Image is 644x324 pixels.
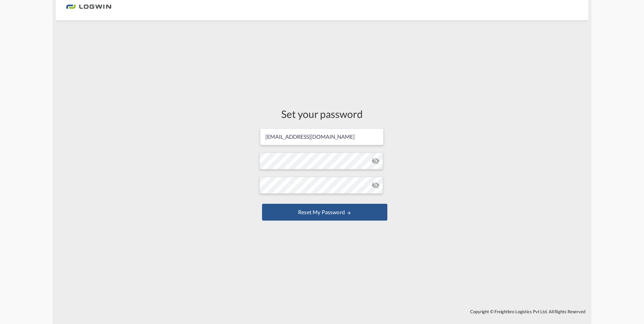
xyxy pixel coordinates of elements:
[260,128,384,145] input: Email address
[56,306,588,317] div: Copyright © Freightbro Logistics Pvt Ltd. All Rights Reserved
[259,107,385,121] div: Set your password
[372,157,380,165] md-icon: icon-eye-off
[372,181,380,189] md-icon: icon-eye-off
[262,204,387,221] button: UPDATE MY PASSWORD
